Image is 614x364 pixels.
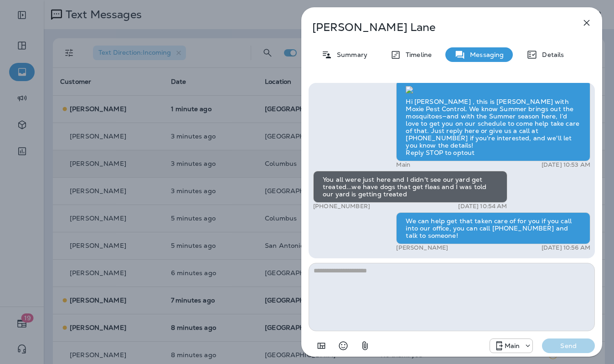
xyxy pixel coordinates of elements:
[396,212,590,244] div: We can help get that taken care of for you if you call into our office, you can call [PHONE_NUMBE...
[312,337,330,355] button: Add in a premade template
[313,171,507,203] div: You all were just here and I didn't see our yard get treated...we have dogs that get fleas and I ...
[542,161,590,169] p: [DATE] 10:53 AM
[332,51,367,58] p: Summary
[396,244,448,251] p: [PERSON_NAME]
[334,337,352,355] button: Select an emoji
[542,244,590,251] p: [DATE] 10:56 AM
[490,340,533,351] div: +1 (817) 482-3792
[401,51,432,58] p: Timeline
[406,86,413,93] img: twilio-download
[312,21,561,34] p: [PERSON_NAME] Lane
[537,51,564,58] p: Details
[505,342,520,349] p: Main
[458,203,507,210] p: [DATE] 10:54 AM
[313,203,370,210] p: [PHONE_NUMBER]
[465,51,504,58] p: Messaging
[396,80,590,161] div: Hi [PERSON_NAME] , this is [PERSON_NAME] with Moxie Pest Control. We know Summer brings out the m...
[396,161,410,169] p: Main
